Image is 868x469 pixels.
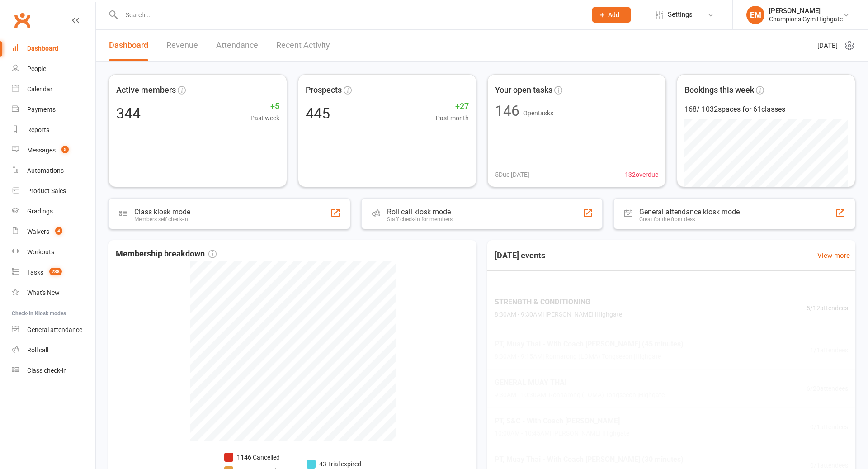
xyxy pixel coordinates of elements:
div: Gradings [27,208,53,215]
div: Champions Gym Highgate [769,15,843,23]
span: Settings [668,5,693,25]
a: View more [817,250,850,261]
span: STRENGTH & CONDITIONING [495,296,622,308]
span: 1 / 1 attendees [810,345,848,355]
div: Payments [27,106,56,113]
a: Waivers 4 [12,222,95,242]
a: Clubworx [11,9,33,32]
a: Dashboard [12,38,95,59]
h3: [DATE] events [487,247,552,264]
div: What's New [27,289,60,296]
div: 168 / 1032 spaces for 61 classes [684,104,848,115]
span: PT, Muay Thai - With Coach [PERSON_NAME] (45 minutes) [495,338,684,350]
div: Product Sales [27,187,66,194]
a: Product Sales [12,181,95,201]
span: 6 / 20 attendees [807,384,848,393]
span: +5 [250,100,279,113]
span: Past month [436,113,469,123]
span: 9:30AM - 10:30AM | Ronnarong (LOMA) Tongseeon | Highgate [495,390,665,400]
span: PT, S&C - With Coach [PERSON_NAME] [495,415,629,427]
div: Dashboard [27,45,58,52]
button: Add [592,7,631,23]
span: 0 / 1 attendees [810,422,848,432]
span: PT, Muay Thai - With Coach [PERSON_NAME] (30 minutes) [495,454,684,465]
div: General attendance [27,326,82,333]
div: Great for the front desk [639,216,740,223]
a: Recent Activity [276,30,330,61]
span: 5 / 12 attendees [807,303,848,313]
a: Dashboard [109,30,148,61]
div: Tasks [27,269,43,276]
span: GENERAL MUAY THAI [495,377,665,388]
div: Workouts [27,248,54,256]
a: Revenue [166,30,198,61]
span: Your open tasks [495,84,552,97]
div: Class check-in [27,367,67,374]
input: Search... [119,9,580,21]
a: Payments [12,99,95,120]
a: Automations [12,161,95,181]
div: 146 [495,104,519,118]
span: 5 [61,146,69,153]
div: [PERSON_NAME] [769,7,843,15]
div: Members self check-in [134,216,190,223]
span: 8:30AM - 9:30AM | [PERSON_NAME] | Highgate [495,309,622,319]
div: General attendance kiosk mode [639,208,740,216]
div: Calendar [27,85,52,93]
a: Calendar [12,79,95,99]
span: 132 overdue [625,170,658,180]
div: Roll call [27,346,48,354]
div: Messages [27,147,56,154]
span: Membership breakdown [116,247,217,261]
div: Waivers [27,228,49,235]
a: Class kiosk mode [12,360,95,381]
li: 1146 Cancelled [224,452,292,462]
div: Automations [27,167,64,174]
div: People [27,65,46,72]
span: 5 Due [DATE] [495,170,529,180]
a: What's New [12,283,95,303]
span: 8:30AM - 9:15AM | Ronnarong (LOMA) Tongseeon | Highgate [495,352,684,362]
span: Past week [250,113,279,123]
a: Messages 5 [12,140,95,161]
div: 445 [306,106,330,121]
div: Class kiosk mode [134,208,190,216]
a: Reports [12,120,95,140]
span: Add [608,11,619,19]
a: General attendance kiosk mode [12,320,95,340]
div: Reports [27,126,49,133]
div: 344 [116,106,141,121]
li: 43 Trial expired [307,459,361,469]
div: Staff check-in for members [387,216,453,223]
a: Roll call [12,340,95,360]
span: Active members [116,84,176,97]
a: Attendance [216,30,258,61]
span: 10:00AM - 10:45AM | [PERSON_NAME] | Highgate [495,429,629,439]
span: 238 [49,268,62,275]
span: Bookings this week [684,84,754,97]
div: Roll call kiosk mode [387,208,453,216]
span: 4 [55,227,62,235]
span: Open tasks [523,109,553,117]
span: +27 [436,100,469,113]
span: Prospects [306,84,342,97]
a: Tasks 238 [12,262,95,283]
a: People [12,59,95,79]
a: Workouts [12,242,95,262]
span: [DATE] [817,40,838,51]
div: EM [746,6,764,24]
a: Gradings [12,201,95,222]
